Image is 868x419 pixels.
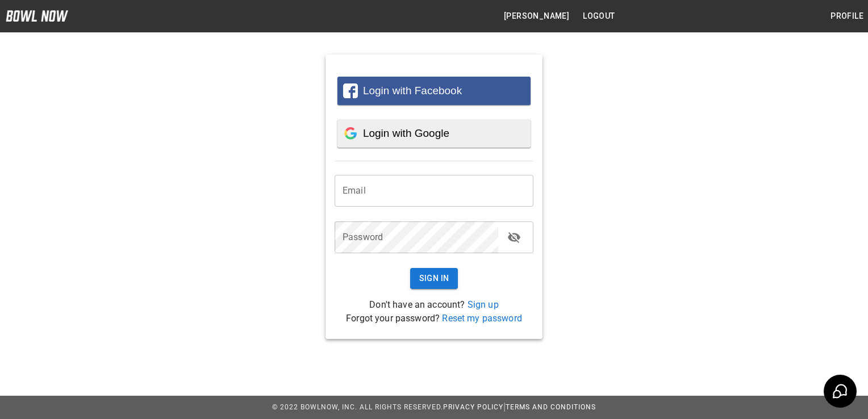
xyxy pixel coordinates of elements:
[337,77,531,105] button: Login with Facebook
[335,298,533,312] p: Don't have an account?
[272,403,443,411] span: © 2022 BowlNow, Inc. All Rights Reserved.
[499,6,574,27] button: [PERSON_NAME]
[442,313,522,324] a: Reset my password
[337,119,531,148] button: Login with Google
[506,403,596,411] a: Terms and Conditions
[503,226,525,249] button: toggle password visibility
[335,312,533,325] p: Forgot your password?
[410,268,458,289] button: Sign In
[6,10,68,22] img: logo
[468,299,499,310] a: Sign up
[363,85,462,97] span: Login with Facebook
[578,6,619,27] button: Logout
[826,6,868,27] button: Profile
[443,403,503,411] a: Privacy Policy
[363,127,449,139] span: Login with Google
